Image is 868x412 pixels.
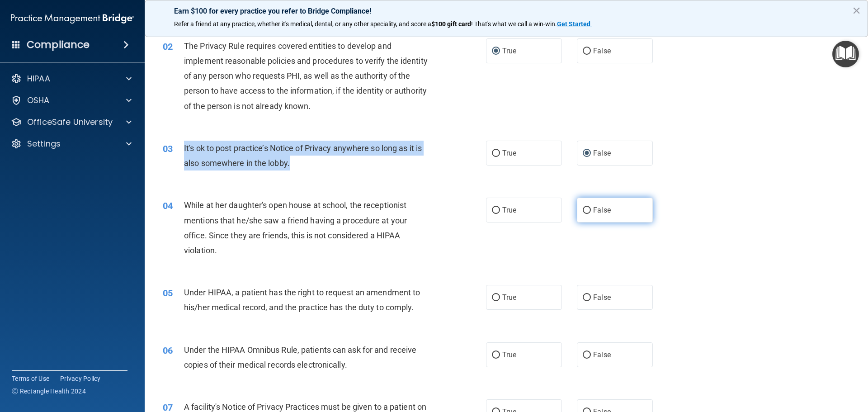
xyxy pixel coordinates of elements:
[163,288,173,298] span: 05
[27,95,50,106] p: OSHA
[174,20,431,28] span: Refer a friend at any practice, whether it's medical, dental, or any other speciality, and score a
[502,149,516,157] span: True
[583,48,591,55] input: False
[492,48,500,55] input: True
[557,20,592,28] a: Get Started
[184,288,420,312] span: Under HIPAA, a patient has the right to request an amendment to his/her medical record, and the p...
[593,206,611,214] span: False
[163,41,173,52] span: 02
[593,293,611,302] span: False
[583,150,591,157] input: False
[11,138,132,149] a: Settings
[583,352,591,359] input: False
[184,200,407,255] span: While at her daughter's open house at school, the receptionist mentions that he/she saw a friend ...
[593,350,611,359] span: False
[11,117,132,128] a: OfficeSafe University
[583,207,591,214] input: False
[557,20,590,28] strong: Get Started
[27,38,90,51] h4: Compliance
[184,41,428,111] span: The Privacy Rule requires covered entities to develop and implement reasonable policies and proce...
[163,200,173,211] span: 04
[492,352,500,359] input: True
[60,374,101,383] a: Privacy Policy
[11,73,132,84] a: HIPAA
[11,95,132,106] a: OSHA
[593,149,611,157] span: False
[583,294,591,301] input: False
[502,293,516,302] span: True
[431,20,471,28] strong: $100 gift card
[27,138,61,149] p: Settings
[27,117,113,128] p: OfficeSafe University
[12,387,86,396] span: Ⓒ Rectangle Health 2024
[832,41,859,67] button: Open Resource Center
[184,143,422,168] span: It's ok to post practice’s Notice of Privacy anywhere so long as it is also somewhere in the lobby.
[502,47,516,55] span: True
[163,143,173,154] span: 03
[12,374,49,383] a: Terms of Use
[11,9,134,28] img: PMB logo
[163,345,173,356] span: 06
[27,73,50,84] p: HIPAA
[492,294,500,301] input: True
[492,150,500,157] input: True
[184,345,416,369] span: Under the HIPAA Omnibus Rule, patients can ask for and receive copies of their medical records el...
[852,3,861,18] button: Close
[502,350,516,359] span: True
[492,207,500,214] input: True
[502,206,516,214] span: True
[174,7,839,15] p: Earn $100 for every practice you refer to Bridge Compliance!
[471,20,557,28] span: ! That's what we call a win-win.
[593,47,611,55] span: False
